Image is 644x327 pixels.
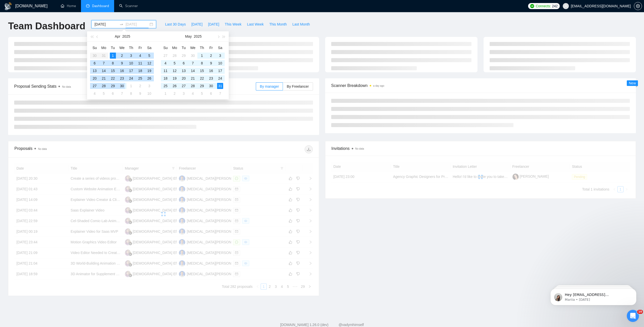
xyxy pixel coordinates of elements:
td: 2025-04-22 [108,75,117,82]
div: 8 [128,90,134,97]
td: 2025-04-30 [188,52,197,59]
div: 27 [181,83,187,89]
div: 6 [110,90,116,97]
span: [DATE] [191,21,202,27]
td: 2025-05-28 [188,82,197,90]
th: Fr [136,44,145,52]
div: 5 [199,90,205,97]
div: 7 [217,90,223,97]
div: 30 [119,83,125,89]
img: logo [4,2,12,10]
div: 1 [128,83,134,89]
span: to [119,22,123,26]
div: 28 [172,53,178,59]
div: 2 [172,90,178,97]
div: 4 [162,60,169,66]
div: 20 [92,75,98,81]
button: This Week [222,20,244,28]
span: dashboard [86,4,90,8]
iframe: Intercom notifications message [543,278,644,313]
span: Connects: [536,3,551,9]
button: Last 30 Days [162,20,189,28]
td: 2025-05-12 [170,67,179,75]
div: 2 [208,53,214,59]
td: 2025-05-07 [117,90,127,97]
td: 2025-06-01 [161,90,170,97]
span: [DATE] [208,21,219,27]
div: 2 [119,53,125,59]
td: 2025-04-19 [145,67,154,75]
div: 26 [146,75,152,81]
div: 29 [199,83,205,89]
td: 2025-04-03 [127,52,136,59]
div: 10 [217,60,223,66]
div: 15 [110,68,116,74]
td: 2025-05-03 [216,52,225,59]
a: [DOMAIN_NAME] 1.26.0 (dev) [280,323,328,327]
iframe: Intercom live chat [627,310,639,322]
div: 21 [190,75,196,81]
span: By Freelancer [287,84,309,88]
td: 2025-04-06 [90,59,99,67]
div: 12 [146,60,152,66]
span: No data [38,148,47,150]
button: Last Week [244,20,266,28]
span: user [564,4,568,8]
td: 2025-05-15 [197,67,206,75]
div: 5 [101,90,107,97]
input: Start date [94,21,117,27]
td: 2025-04-02 [117,52,127,59]
img: upwork-logo.png [530,4,534,8]
td: 2025-05-04 [90,90,99,97]
span: Scanner Breakdown [331,82,630,89]
div: 6 [208,90,214,97]
td: 2025-05-21 [188,75,197,82]
div: 30 [190,53,196,59]
td: 2025-04-07 [99,59,108,67]
td: 2025-06-07 [216,90,225,97]
td: 2025-05-02 [136,82,145,90]
th: Sa [145,44,154,52]
div: 22 [110,75,116,81]
button: [DATE] [189,20,205,28]
div: 3 [128,53,134,59]
td: 2025-05-09 [136,90,145,97]
td: 2025-05-02 [206,52,216,59]
div: 12 [172,68,178,74]
time: a day ago [373,84,384,87]
div: 29 [110,83,116,89]
div: 22 [199,75,205,81]
td: 2025-05-07 [188,59,197,67]
td: 2025-06-03 [179,90,188,97]
td: 2025-04-17 [127,67,136,75]
div: 4 [190,90,196,97]
div: 3 [146,83,152,89]
div: 5 [172,60,178,66]
div: 19 [172,75,178,81]
td: 2025-04-08 [108,59,117,67]
td: 2025-04-28 [170,52,179,59]
div: 10 [146,90,152,97]
div: 6 [92,60,98,66]
div: 11 [137,60,143,66]
span: 10 [637,310,643,314]
div: 3 [217,53,223,59]
td: 2025-04-05 [145,52,154,59]
span: Last Week [247,21,264,27]
div: 8 [110,60,116,66]
h1: Team Dashboard [8,20,85,32]
button: Apr [115,31,120,41]
td: 2025-04-29 [179,52,188,59]
div: 1 [162,90,169,97]
div: 18 [162,75,169,81]
div: 24 [217,75,223,81]
td: 2025-05-03 [145,82,154,90]
th: Mo [99,44,108,52]
td: 2025-05-06 [179,59,188,67]
span: No data [355,147,364,150]
td: 2025-04-14 [99,67,108,75]
td: 2025-05-27 [179,82,188,90]
div: 5 [146,53,152,59]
